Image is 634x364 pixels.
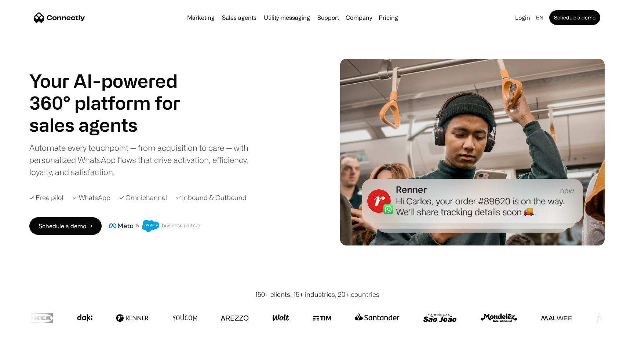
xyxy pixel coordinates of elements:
[512,12,533,23] a: Login
[314,15,342,21] a: Support
[549,10,600,25] a: Schedule a demo
[219,15,259,21] a: Sales agents
[7,350,44,361] aside: Language selected: English
[343,12,374,23] div: Company
[261,15,313,21] a: Utility messaging
[176,193,247,203] div: ✓ Inbound & Outbound
[346,12,372,23] div: Company
[29,193,64,203] div: ✓ Free pilot
[536,12,543,23] div: en
[34,12,85,23] a: home
[255,290,379,299] div: 150+ clients, 15+ industries, 20+ countries
[29,70,198,114] h1: Your AI-powered 360° platform for
[29,114,198,136] h1: sales agents
[184,15,218,21] a: Marketing
[109,220,201,232] img: Meta and Salesforce business partner badge.
[376,15,401,21] a: Pricing
[15,351,44,361] ul: Language list
[73,193,110,203] div: ✓ WhatsApp
[29,114,198,136] div: carousel
[29,142,260,178] div: Automate every touchpoint — from acquisition to care — with personalized WhatsApp flows that driv...
[533,12,548,23] div: en
[29,114,198,136] div: 1 of 4
[119,193,167,203] div: ✓ Omnichannel
[29,217,102,235] a: Schedule a demo →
